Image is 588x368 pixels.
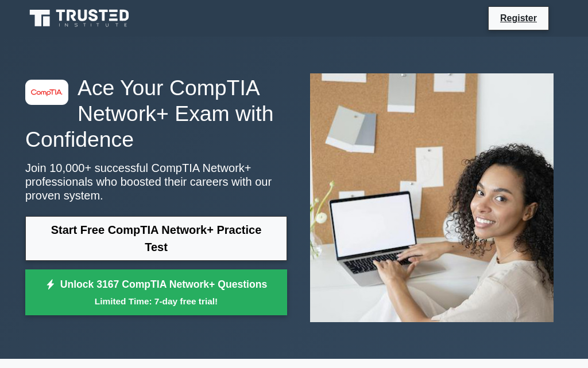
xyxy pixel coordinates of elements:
[25,216,287,261] a: Start Free CompTIA Network+ Practice Test
[25,269,287,315] a: Unlock 3167 CompTIA Network+ QuestionsLimited Time: 7-day free trial!
[40,295,273,308] small: Limited Time: 7-day free trial!
[25,75,287,152] h1: Ace Your CompTIA Network+ Exam with Confidence
[493,11,544,25] a: Register
[25,161,287,202] p: Join 10,000+ successful CompTIA Network+ professionals who boosted their careers with our proven ...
